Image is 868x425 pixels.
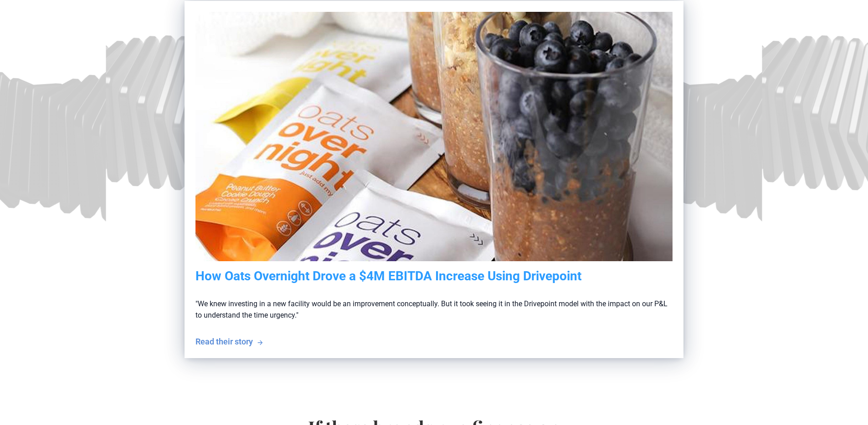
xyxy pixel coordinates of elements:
div: Read their story [195,336,253,347]
a: How Oats Overnight Drove a $4M EBITDA Increase Using Drivepoint"We knew investing in a new facili... [185,1,683,358]
h5: How Oats Overnight Drove a $4M EBITDA Increase Using Drivepoint [195,268,673,284]
iframe: Chat Widget [822,381,868,425]
p: "We knew investing in a new facility would be an improvement conceptually. But it took seeing it ... [195,283,673,335]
